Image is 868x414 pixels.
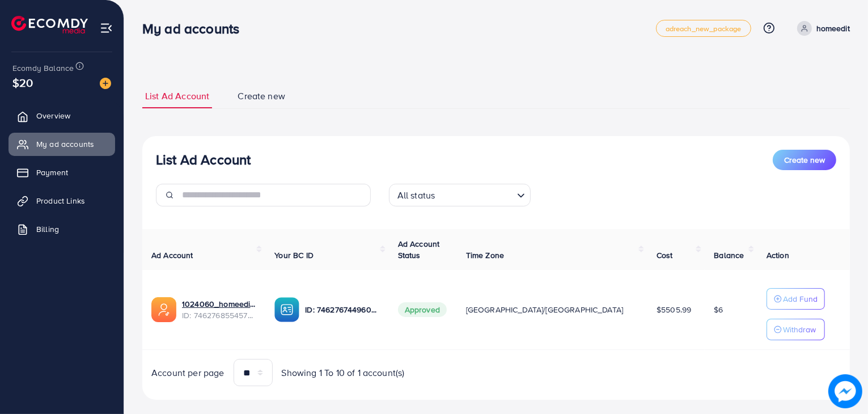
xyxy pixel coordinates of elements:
[398,302,447,317] span: Approved
[656,20,751,37] a: adreach_new_package
[274,250,314,261] span: Your BC ID
[816,22,850,35] p: homeedit
[767,288,825,310] button: Add Fund
[831,377,860,406] img: image
[36,223,59,235] span: Billing
[12,74,33,91] span: $20
[9,133,115,155] a: My ad accounts
[36,167,68,178] span: Payment
[145,90,209,103] span: List Ad Account
[714,304,723,315] span: $6
[151,366,225,379] span: Account per page
[466,250,504,261] span: Time Zone
[100,22,113,35] img: menu
[657,250,673,261] span: Cost
[784,154,825,166] span: Create new
[151,297,176,322] img: ic-ads-acc.e4c84228.svg
[12,62,74,74] span: Ecomdy Balance
[151,250,193,261] span: Ad Account
[36,138,94,150] span: My ad accounts
[395,187,438,204] span: All status
[793,21,850,36] a: homeedit
[438,185,512,204] input: Search for option
[182,298,256,322] div: <span class='underline'>1024060_homeedit7_1737561213516</span></br>7462768554572742672
[156,151,251,168] h3: List Ad Account
[666,25,742,32] span: adreach_new_package
[142,20,248,37] h3: My ad accounts
[466,304,624,315] span: [GEOGRAPHIC_DATA]/[GEOGRAPHIC_DATA]
[305,303,379,316] p: ID: 7462767449604177937
[9,189,115,212] a: Product Links
[36,195,85,206] span: Product Links
[389,184,531,206] div: Search for option
[9,104,115,127] a: Overview
[182,310,256,321] span: ID: 7462768554572742672
[783,292,818,306] p: Add Fund
[783,323,816,336] p: Withdraw
[398,238,440,261] span: Ad Account Status
[11,16,88,33] img: logo
[657,304,691,315] span: $5505.99
[773,150,836,170] button: Create new
[282,366,405,379] span: Showing 1 To 10 of 1 account(s)
[714,250,744,261] span: Balance
[767,250,789,261] span: Action
[9,218,115,240] a: Billing
[767,319,825,340] button: Withdraw
[182,298,256,310] a: 1024060_homeedit7_1737561213516
[36,110,70,121] span: Overview
[238,90,285,103] span: Create new
[9,161,115,184] a: Payment
[100,78,111,89] img: image
[274,297,299,322] img: ic-ba-acc.ded83a64.svg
